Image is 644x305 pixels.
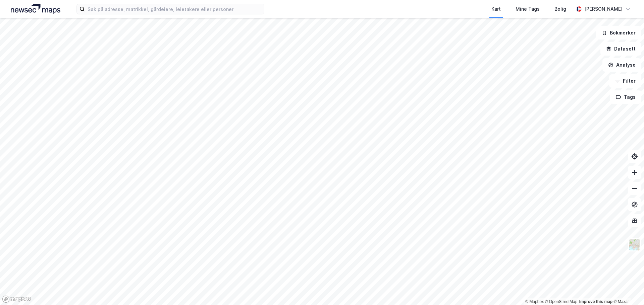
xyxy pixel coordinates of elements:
img: logo.a4113a55bc3d86da70a041830d287a7e.svg [11,4,60,14]
a: Improve this map [579,299,612,304]
input: Søk på adresse, matrikkel, gårdeiere, leietakere eller personer [85,4,264,14]
div: Bolig [554,5,566,13]
button: Filter [609,74,641,88]
a: Mapbox homepage [2,295,32,303]
a: Mapbox [525,299,544,304]
a: OpenStreetMap [545,299,578,304]
iframe: Chat Widget [610,273,644,305]
div: [PERSON_NAME] [584,5,623,13]
button: Tags [610,90,641,104]
button: Bokmerker [596,26,641,40]
button: Analyse [602,58,641,72]
div: Mine Tags [516,5,540,13]
button: Datasett [600,42,641,56]
img: Z [628,238,641,251]
div: Kart [491,5,501,13]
